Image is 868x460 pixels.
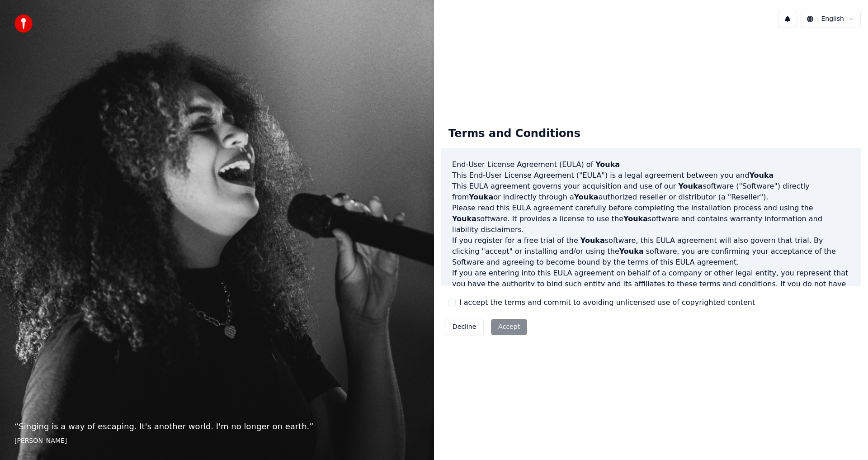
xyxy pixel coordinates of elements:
[452,203,850,235] p: Please read this EULA agreement carefully before completing the installation process and using th...
[574,193,599,201] span: Youka
[441,119,588,148] div: Terms and Conditions
[452,170,850,181] p: This End-User License Agreement ("EULA") is a legal agreement between you and
[619,247,644,256] span: Youka
[678,182,703,190] span: Youka
[452,235,850,268] p: If you register for a free trial of the software, this EULA agreement will also govern that trial...
[14,436,420,446] footer: [PERSON_NAME]
[14,14,33,33] img: youka
[452,268,850,311] p: If you are entering into this EULA agreement on behalf of a company or other legal entity, you re...
[623,214,648,223] span: Youka
[14,420,420,433] p: “ Singing is a way of escaping. It's another world. I'm no longer on earth. ”
[445,319,484,335] button: Decline
[749,171,774,180] span: Youka
[595,160,620,169] span: Youka
[459,297,755,308] label: I accept the terms and commit to avoiding unlicensed use of copyrighted content
[452,159,850,170] h3: End-User License Agreement (EULA) of
[452,181,850,203] p: This EULA agreement governs your acquisition and use of our software ("Software") directly from o...
[469,193,493,201] span: Youka
[452,214,476,223] span: Youka
[580,236,605,245] span: Youka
